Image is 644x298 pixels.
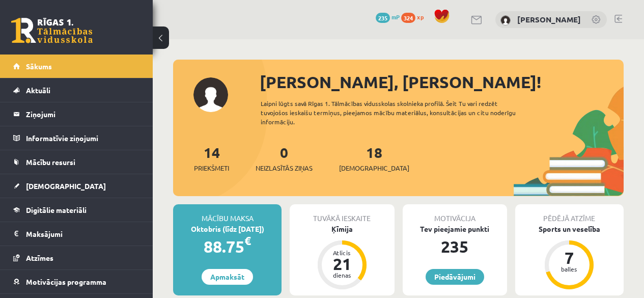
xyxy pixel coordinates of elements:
[517,14,581,24] a: [PERSON_NAME]
[260,70,624,94] div: [PERSON_NAME], [PERSON_NAME]!
[26,253,53,262] span: Atzīmes
[13,150,140,174] a: Mācību resursi
[26,181,106,191] span: [DEMOGRAPHIC_DATA]
[26,62,52,71] span: Sākums
[194,143,229,173] a: 14Priekšmeti
[202,269,253,285] a: Apmaksāt
[327,250,357,256] div: Atlicis
[13,270,140,293] a: Motivācijas programma
[500,15,511,25] img: Dominiks Kozlovskis
[256,143,313,173] a: 0Neizlasītās ziņas
[339,143,409,173] a: 18[DEMOGRAPHIC_DATA]
[26,205,87,214] span: Digitālie materiāli
[13,222,140,246] a: Maksājumi
[256,163,313,173] span: Neizlasītās ziņas
[401,13,415,23] span: 324
[401,13,429,21] a: 324 xp
[13,55,140,78] a: Sākums
[26,86,50,95] span: Aktuāli
[173,224,282,234] div: Oktobris (līdz [DATE])
[290,224,394,291] a: Ķīmija Atlicis 21 dienas
[26,277,106,286] span: Motivācijas programma
[261,99,531,126] div: Laipni lūgts savā Rīgas 1. Tālmācības vidusskolas skolnieka profilā. Šeit Tu vari redzēt tuvojošo...
[13,78,140,102] a: Aktuāli
[426,269,484,285] a: Piedāvājumi
[13,102,140,126] a: Ziņojumi
[376,13,390,23] span: 235
[244,233,251,248] span: €
[376,13,400,21] a: 235 mP
[13,246,140,269] a: Atzīmes
[403,204,507,224] div: Motivācija
[26,102,140,126] legend: Ziņojumi
[339,163,409,173] span: [DEMOGRAPHIC_DATA]
[26,126,140,150] legend: Informatīvie ziņojumi
[13,174,140,198] a: [DEMOGRAPHIC_DATA]
[403,234,507,259] div: 235
[515,204,624,224] div: Pēdējā atzīme
[327,256,357,272] div: 21
[11,18,93,43] a: Rīgas 1. Tālmācības vidusskola
[515,224,624,291] a: Sports un veselība 7 balles
[290,224,394,234] div: Ķīmija
[173,204,282,224] div: Mācību maksa
[290,204,394,224] div: Tuvākā ieskaite
[194,163,229,173] span: Priekšmeti
[13,126,140,150] a: Informatīvie ziņojumi
[554,266,584,272] div: balles
[554,250,584,266] div: 7
[26,222,140,246] legend: Maksājumi
[327,272,357,278] div: dienas
[26,157,75,167] span: Mācību resursi
[13,198,140,222] a: Digitālie materiāli
[403,224,507,234] div: Tev pieejamie punkti
[515,224,624,234] div: Sports un veselība
[417,13,424,21] span: xp
[173,234,282,259] div: 88.75
[391,13,400,21] span: mP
